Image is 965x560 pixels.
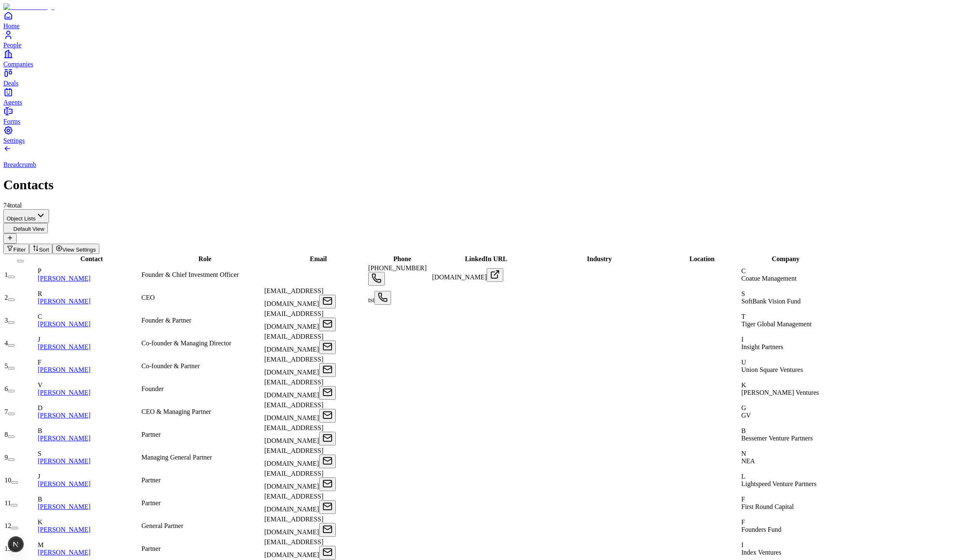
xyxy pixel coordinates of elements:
div: FFirst Round Capital [741,496,824,511]
a: [PERSON_NAME] [38,320,91,328]
a: [PERSON_NAME] [38,526,91,533]
span: Email [310,255,327,262]
span: Partner [141,431,160,438]
span: Index Ventures [741,549,781,556]
span: 6 [5,385,8,392]
a: Companies [3,49,962,68]
div: K [741,381,824,389]
button: Default View [3,223,48,233]
span: [PHONE_NUMBER] [368,264,426,271]
button: Open [319,523,336,537]
a: Agents [3,87,962,106]
span: [EMAIL_ADDRESS][DOMAIN_NAME] [264,538,323,558]
span: Managing General Partner [141,454,212,461]
span: People [3,42,22,49]
span: [PERSON_NAME] Ventures [741,389,819,396]
span: 1 [5,271,8,278]
div: G [741,404,824,412]
a: People [3,30,962,49]
div: C [38,313,140,320]
div: V [38,381,140,389]
button: Open [319,363,336,377]
div: T [741,313,824,320]
span: 3 [5,317,8,324]
span: Tiger Global Management [741,320,812,328]
span: Partner [141,499,160,506]
span: Company [772,255,800,262]
div: NNEA [741,450,824,465]
span: Sort [39,247,49,253]
div: R [38,290,140,298]
span: [EMAIL_ADDRESS][DOMAIN_NAME] [264,516,323,536]
button: Open [487,268,503,282]
span: 11 [5,499,11,506]
button: Open [319,295,336,308]
div: D [38,404,140,412]
span: 5 [5,362,8,369]
span: 2 [5,294,8,301]
a: Breadcrumb [3,147,962,169]
span: [EMAIL_ADDRESS][DOMAIN_NAME] [264,470,323,490]
a: Forms [3,106,962,125]
div: FFounders Fund [741,518,824,533]
div: J [38,336,140,343]
span: [EMAIL_ADDRESS][DOMAIN_NAME] [264,310,323,330]
div: UUnion Square Ventures [741,359,824,374]
div: LLightspeed Venture Partners [741,473,824,488]
div: B [741,427,824,435]
button: Open [374,291,391,305]
span: Forms [3,118,20,125]
button: Open [319,318,336,331]
span: LinkedIn URL [465,255,507,262]
a: [PERSON_NAME] [38,389,91,396]
a: [PERSON_NAME] [38,366,91,373]
span: 9 [5,454,8,461]
div: B [38,427,140,435]
h1: Contacts [3,177,962,193]
a: [PERSON_NAME] [38,275,91,282]
a: [PERSON_NAME] [38,503,91,510]
span: Phone [394,255,411,262]
button: View Settings [52,244,99,254]
button: Sort [29,244,52,254]
span: NEA [741,457,755,465]
div: IIndex Ventures [741,541,824,556]
div: K[PERSON_NAME] Ventures [741,381,824,396]
div: J [38,473,140,480]
button: Open [368,272,385,286]
div: L [741,473,824,480]
a: [PERSON_NAME] [38,343,91,350]
span: 7 [5,408,8,415]
a: Deals [3,68,962,87]
div: I [741,336,824,343]
div: U [741,359,824,366]
a: Settings [3,125,962,144]
div: C [741,267,824,275]
button: Open [319,455,336,468]
div: S [741,290,824,298]
a: [PERSON_NAME] [38,435,91,442]
span: CEO & Managing Partner [141,408,211,415]
span: [EMAIL_ADDRESS][DOMAIN_NAME] [264,379,323,399]
span: SoftBank Vision Fund [741,298,801,305]
div: B [38,496,140,503]
span: Agents [3,99,22,106]
a: [PERSON_NAME] [38,412,91,419]
span: Industry [587,255,612,262]
span: First Round Capital [741,503,794,510]
div: F [38,359,140,366]
div: P [38,267,140,275]
span: [EMAIL_ADDRESS][DOMAIN_NAME] [264,356,323,376]
button: Open [319,500,336,514]
span: Founder & Chief Investment Officer [141,271,239,278]
span: Co-founder & Managing Director [141,340,231,347]
span: [EMAIL_ADDRESS][DOMAIN_NAME] [264,424,323,444]
span: Co-founder & Partner [141,362,199,369]
div: SSoftBank Vision Fund [741,290,824,305]
span: Bessemer Venture Partners [741,435,813,442]
button: Open [319,546,336,560]
button: Open [319,340,336,354]
button: Open [319,432,336,445]
span: Deals [3,80,18,87]
div: IInsight Partners [741,336,824,351]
